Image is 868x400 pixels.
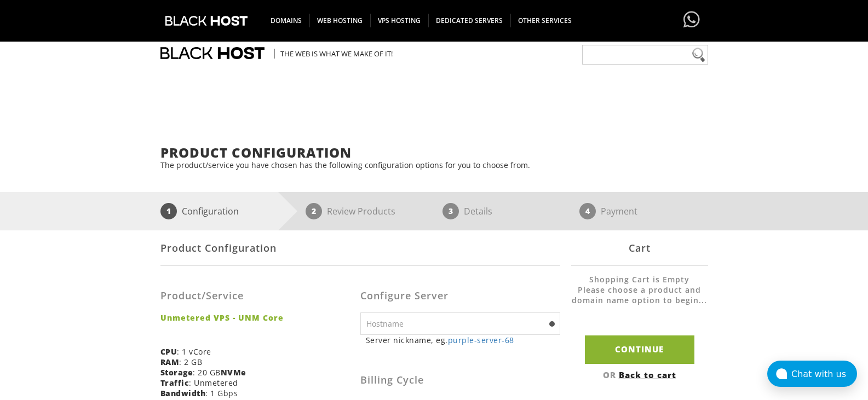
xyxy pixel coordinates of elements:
p: Configuration [182,203,239,219]
span: DEDICATED SERVERS [428,14,511,27]
h3: Product/Service [160,291,352,302]
span: The Web is what we make of it! [274,49,393,59]
span: 4 [579,203,596,219]
li: Shopping Cart is Empty Please choose a product and domain name option to begin... [571,274,708,316]
span: 2 [306,203,322,219]
h3: Configure Server [360,291,560,302]
div: Product Configuration [160,230,560,266]
input: Hostname [360,312,560,335]
h1: Product Configuration [160,146,708,160]
span: 3 [442,203,459,219]
input: Continue [585,335,694,363]
p: Payment [601,203,637,219]
b: Bandwidth [160,388,206,398]
p: Review Products [327,203,395,219]
a: Back to cart [619,369,676,380]
small: Server nickname, eg. [366,335,560,345]
span: VPS HOSTING [370,14,429,27]
strong: Unmetered VPS - UNM Core [160,312,352,323]
input: Need help? [582,45,708,65]
b: NVMe [221,367,246,378]
span: WEB HOSTING [309,14,371,27]
p: Details [464,203,492,219]
h3: Billing Cycle [360,375,560,386]
span: OTHER SERVICES [510,14,579,27]
span: DOMAINS [263,14,310,27]
a: purple-server-68 [448,335,514,345]
b: Storage [160,367,193,378]
b: Traffic [160,378,189,388]
b: RAM [160,357,180,367]
b: CPU [160,346,177,357]
div: Chat with us [791,369,857,379]
p: The product/service you have chosen has the following configuration options for you to choose from. [160,160,708,170]
div: OR [571,369,708,380]
button: Chat with us [767,361,857,387]
div: Cart [571,230,708,266]
span: 1 [160,203,177,219]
